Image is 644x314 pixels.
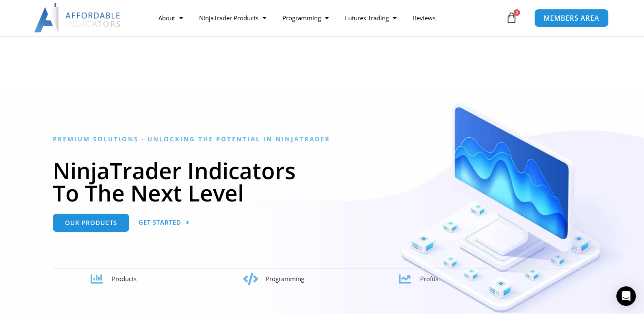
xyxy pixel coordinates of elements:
[534,9,609,27] a: MEMBERS AREA
[544,15,599,22] span: MEMBERS AREA
[53,214,129,232] a: Our Products
[53,135,591,143] h6: Premium Solutions - Unlocking the Potential in NinjaTrader
[405,9,444,27] a: Reviews
[514,9,520,16] span: 0
[139,214,190,232] a: Get Started
[112,275,137,283] span: Products
[150,9,504,27] nav: Menu
[34,3,121,32] img: LogoAI | Affordable Indicators – NinjaTrader
[53,159,591,204] h1: NinjaTrader Indicators To The Next Level
[420,275,438,283] span: Profits
[191,9,274,27] a: NinjaTrader Products
[266,275,304,283] span: Programming
[274,9,337,27] a: Programming
[150,9,191,27] a: About
[337,9,405,27] a: Futures Trading
[65,220,117,226] span: Our Products
[139,219,181,225] span: Get Started
[494,6,529,30] a: 0
[616,286,636,306] div: Open Intercom Messenger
